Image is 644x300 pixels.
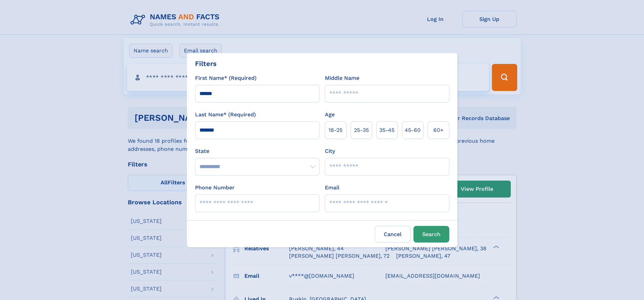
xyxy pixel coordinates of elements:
[354,126,369,134] span: 25‑35
[325,111,335,119] label: Age
[405,126,421,134] span: 45‑60
[375,226,411,243] label: Cancel
[379,126,395,134] span: 35‑45
[413,226,449,243] button: Search
[195,59,217,69] div: Filters
[325,184,339,192] label: Email
[325,74,359,82] label: Middle Name
[433,126,444,134] span: 60+
[195,74,257,82] label: First Name* (Required)
[195,184,235,192] label: Phone Number
[329,126,342,134] span: 18‑25
[195,111,256,119] label: Last Name* (Required)
[325,147,335,155] label: City
[195,147,319,155] label: State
